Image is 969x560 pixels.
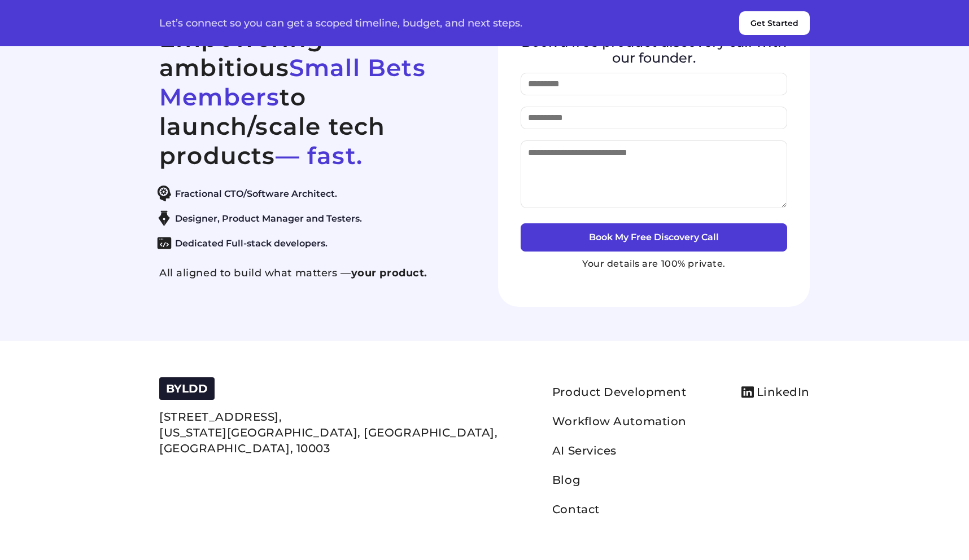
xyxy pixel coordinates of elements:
button: Book My Free Discovery Call [521,223,787,252]
p: [STREET_ADDRESS], [US_STATE][GEOGRAPHIC_DATA], [GEOGRAPHIC_DATA], [GEOGRAPHIC_DATA], 10003 [159,409,497,456]
li: Dedicated Full-stack developers. [154,235,465,251]
li: Designer, Product Manager and Testers. [154,210,465,226]
a: Workflow Automation [552,415,687,428]
p: Your details are 100% private. [521,257,787,271]
strong: your product. [351,267,427,279]
img: linkdin [741,386,754,398]
a: LinkedIn [741,382,810,402]
a: BYLDD [166,384,208,395]
p: All aligned to build what matters — [159,266,471,280]
h4: Book a free product discovery call with our founder. [521,34,787,65]
button: Get Started [739,11,810,35]
span: BYLDD [166,382,208,395]
p: Let’s connect so you can get a scoped timeline, budget, and next steps. [159,17,522,29]
a: AI Services [552,444,617,457]
a: Blog [552,473,580,487]
a: Product Development [552,385,687,399]
span: — fast. [276,141,363,170]
a: Contact [552,502,600,516]
span: Small Bets Members [159,53,426,112]
li: Fractional CTO/Software Architect. [154,186,465,201]
h2: Empowering ambitious to launch/scale tech products [159,24,471,170]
